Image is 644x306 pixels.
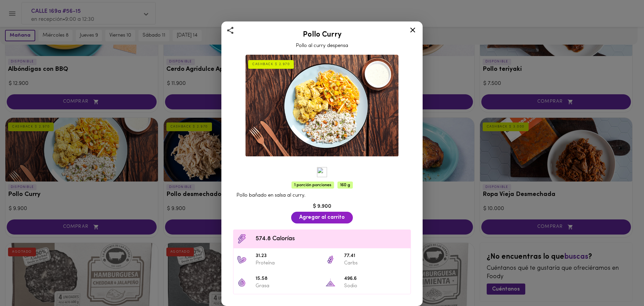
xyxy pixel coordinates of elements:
img: Cubosdepollohorneadosba%C3%B1adosensalsacurry.png [317,167,327,177]
iframe: Messagebird Livechat Widget [605,267,637,299]
p: Grasa [256,283,319,290]
button: Agregar al carrito [291,212,353,223]
span: Agregar al carrito [299,214,345,221]
span: 496.6 [344,275,407,283]
span: Pollo al curry despensa [296,43,348,48]
div: $ 9.900 [230,203,414,210]
img: 15.58 Grasa [237,277,247,288]
p: Proteína [256,260,319,267]
div: CASHBACK $ 2.970 [248,60,294,69]
img: Pollo Curry [246,55,398,157]
p: Carbs [344,260,407,267]
img: 31.23 Proteína [237,255,247,265]
img: 77.41 Carbs [325,255,335,265]
h2: Pollo Curry [230,31,414,39]
span: Pollo bañado en salsa al curry. [236,193,306,198]
p: Sodio [344,283,407,290]
span: 77.41 [344,252,407,260]
img: 496.6 Sodio [325,277,335,288]
span: 574.8 Calorías [256,235,407,244]
span: 160 g [337,182,353,189]
img: Contenido calórico [237,234,247,244]
span: 31.23 [256,252,319,260]
span: 1 porción porciones [291,182,334,189]
span: 15.58 [256,275,319,283]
